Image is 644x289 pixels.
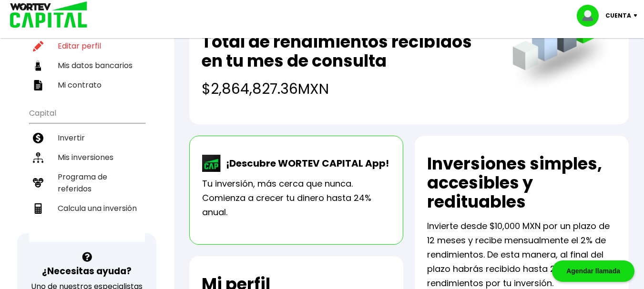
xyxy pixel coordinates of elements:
[631,14,644,17] img: icon-down
[29,148,145,167] a: Mis inversiones
[33,152,43,163] img: inversiones-icon.6695dc30.svg
[202,78,493,100] h4: $2,864,827.36 MXN
[29,102,145,242] ul: Capital
[33,178,43,188] img: recomiendanos-icon.9b8e9327.svg
[29,128,145,148] a: Invertir
[552,260,634,282] div: Agendar llamada
[29,167,145,199] a: Programa de referidos
[202,32,493,70] h2: Total de rendimientos recibidos en tu mes de consulta
[33,41,43,51] img: editar-icon.952d3147.svg
[202,177,390,219] p: Tu inversión, más cerca que nunca. Comienza a crecer tu dinero hasta 24% anual.
[33,60,43,71] img: datos-icon.10cf9172.svg
[33,133,43,143] img: invertir-icon.b3b967d7.svg
[605,9,631,23] p: Cuenta
[33,203,43,214] img: calculadora-icon.17d418c4.svg
[427,154,616,211] h2: Inversiones simples, accesibles y redituables
[202,155,221,172] img: wortev-capital-app-icon
[221,156,389,170] p: ¡Descubre WORTEV CAPITAL App!
[29,75,145,95] a: Mi contrato
[29,36,145,56] a: Editar perfil
[577,5,605,27] img: profile-image
[29,199,145,218] a: Calcula una inversión
[33,80,43,90] img: contrato-icon.f2db500c.svg
[42,264,132,278] h3: ¿Necesitas ayuda?
[29,56,145,75] a: Mis datos bancarios
[29,10,145,95] ul: Perfil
